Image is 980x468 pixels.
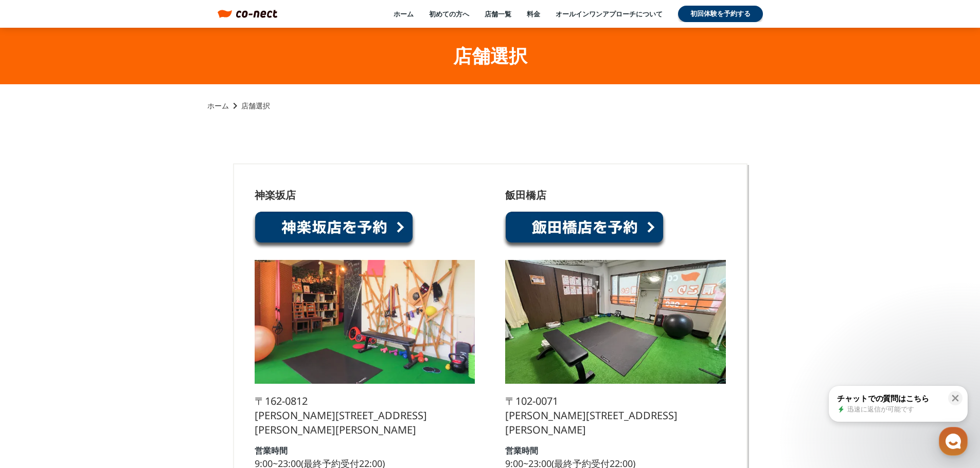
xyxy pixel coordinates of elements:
a: ホーム [207,101,229,111]
a: ホーム [394,9,414,18]
p: 9:00~23:00(最終予約受付22:00) [255,459,385,468]
p: 神楽坂店 [255,190,296,200]
p: 〒162-0812 [PERSON_NAME][STREET_ADDRESS][PERSON_NAME][PERSON_NAME] [255,394,475,437]
a: 料金 [527,9,540,18]
p: 9:00~23:00(最終予約受付22:00) [505,459,635,468]
p: 〒102-0071 [PERSON_NAME][STREET_ADDRESS][PERSON_NAME] [505,394,725,437]
p: 店舗選択 [241,101,270,111]
p: 営業時間 [505,446,538,455]
p: 営業時間 [255,446,288,455]
a: 初めての方へ [429,9,469,18]
h1: 店舗選択 [453,43,527,69]
a: 店舗一覧 [485,9,511,18]
a: 初回体験を予約する [678,6,763,22]
p: 飯田橋店 [505,190,546,200]
a: オールインワンアプローチについて [556,9,663,18]
i: keyboard_arrow_right [229,100,241,112]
